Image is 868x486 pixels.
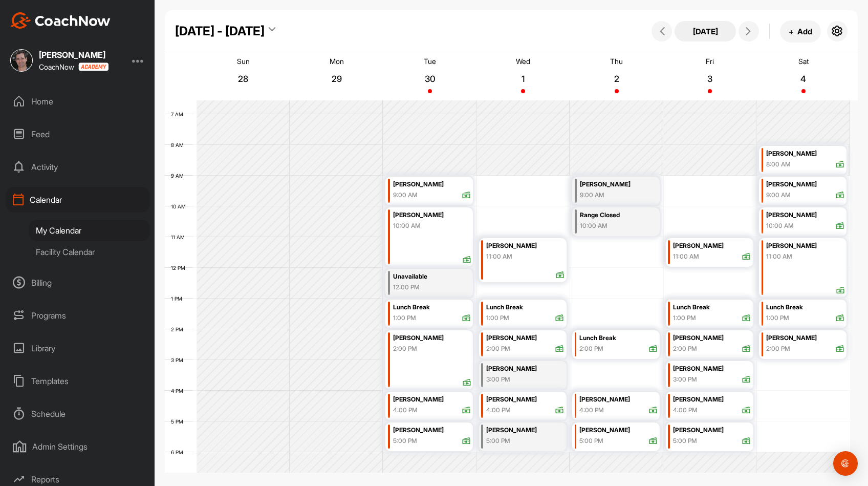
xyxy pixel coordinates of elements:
[165,234,195,240] div: 11 AM
[486,394,564,406] div: [PERSON_NAME]
[673,240,751,252] div: [PERSON_NAME]
[580,191,646,200] div: 9:00 AM
[610,57,623,66] p: Thu
[766,221,794,230] div: 10:00 AM
[175,22,265,40] div: [DATE] - [DATE]
[393,209,471,221] div: [PERSON_NAME]
[766,332,844,344] div: [PERSON_NAME]
[330,57,344,66] p: Mon
[514,74,532,84] p: 1
[833,451,858,476] div: Open Intercom Messenger
[393,425,471,436] div: [PERSON_NAME]
[393,283,460,292] div: 12:00 PM
[579,406,604,415] div: 4:00 PM
[673,375,697,384] div: 3:00 PM
[673,313,696,323] div: 1:00 PM
[780,20,821,43] button: +Add
[486,252,512,261] div: 11:00 AM
[165,203,196,209] div: 10 AM
[424,57,436,66] p: Tue
[486,375,553,384] div: 3:00 PM
[6,89,150,114] div: Home
[393,271,460,283] div: Unavailable
[78,62,108,71] img: CoachNow acadmey
[6,121,150,147] div: Feed
[39,62,108,71] div: CoachNow
[766,179,844,191] div: [PERSON_NAME]
[486,344,510,353] div: 2:00 PM
[6,303,150,328] div: Programs
[766,191,791,200] div: 9:00 AM
[393,179,471,191] div: [PERSON_NAME]
[165,418,193,425] div: 5 PM
[393,406,418,415] div: 4:00 PM
[165,173,194,179] div: 9 AM
[10,49,33,72] img: square_5027e2341d9045fb2fbe9f18383d5129.jpg
[673,363,751,375] div: [PERSON_NAME]
[197,53,290,100] a: September 28, 2025
[393,313,416,323] div: 1:00 PM
[673,406,698,415] div: 4:00 PM
[673,332,751,344] div: [PERSON_NAME]
[393,221,421,230] div: 10:00 AM
[165,357,193,363] div: 3 PM
[421,74,439,84] p: 30
[476,53,570,100] a: October 1, 2025
[328,74,346,84] p: 29
[6,270,150,295] div: Billing
[766,302,844,313] div: Lunch Break
[673,436,697,446] div: 5:00 PM
[165,142,194,148] div: 8 AM
[794,74,813,84] p: 4
[673,425,751,436] div: [PERSON_NAME]
[237,57,250,66] p: Sun
[165,388,193,394] div: 4 PM
[673,252,699,261] div: 11:00 AM
[393,394,471,406] div: [PERSON_NAME]
[165,295,192,302] div: 1 PM
[798,57,809,66] p: Sat
[165,111,193,117] div: 7 AM
[393,191,418,200] div: 9:00 AM
[6,434,150,459] div: Admin Settings
[165,326,193,332] div: 2 PM
[165,265,196,271] div: 12 PM
[486,425,553,436] div: [PERSON_NAME]
[393,302,471,313] div: Lunch Break
[6,154,150,180] div: Activity
[673,344,697,353] div: 2:00 PM
[673,302,751,313] div: Lunch Break
[6,401,150,427] div: Schedule
[579,344,603,353] div: 2:00 PM
[579,394,657,406] div: [PERSON_NAME]
[766,344,790,353] div: 2:00 PM
[607,74,626,84] p: 2
[580,209,646,221] div: Range Closed
[766,240,844,252] div: [PERSON_NAME]
[580,179,646,191] div: [PERSON_NAME]
[39,51,108,59] div: [PERSON_NAME]
[766,160,791,169] div: 8:00 AM
[486,313,509,323] div: 1:00 PM
[766,252,792,261] div: 11:00 AM
[290,53,383,100] a: September 29, 2025
[579,332,657,344] div: Lunch Break
[580,221,646,230] div: 10:00 AM
[486,240,564,252] div: [PERSON_NAME]
[579,436,603,446] div: 5:00 PM
[663,53,756,100] a: October 3, 2025
[165,449,193,455] div: 6 PM
[486,436,553,446] div: 5:00 PM
[393,436,417,446] div: 5:00 PM
[675,21,736,41] button: [DATE]
[701,74,719,84] p: 3
[579,425,657,436] div: [PERSON_NAME]
[486,332,564,344] div: [PERSON_NAME]
[789,26,794,37] span: +
[516,57,530,66] p: Wed
[766,209,844,221] div: [PERSON_NAME]
[6,187,150,213] div: Calendar
[29,220,150,241] div: My Calendar
[766,313,789,323] div: 1:00 PM
[6,368,150,394] div: Templates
